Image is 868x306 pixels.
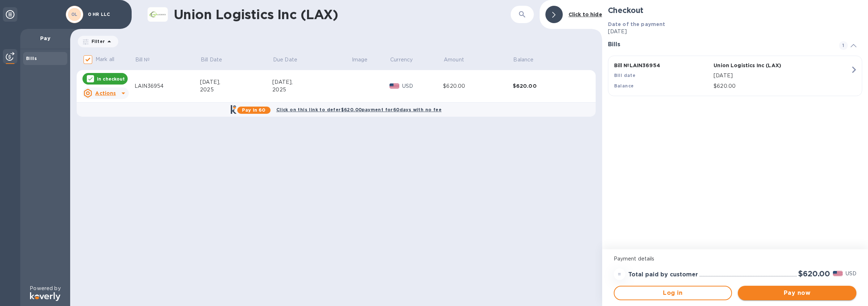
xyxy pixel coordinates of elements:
p: Currency [390,56,413,64]
p: In checkout [97,76,125,82]
span: Pay now [744,289,851,297]
span: Bill № [135,56,159,64]
b: Bill date [614,73,636,78]
h3: Bills [608,41,830,48]
p: Bill № LAIN36954 [614,62,711,69]
div: [DATE], [272,78,351,86]
img: USD [390,83,399,89]
p: Balance [513,56,533,64]
h1: Union Logistics Inc (LAX) [174,7,511,22]
p: 0 HR LLC [88,12,124,17]
b: Click on this link to defer $620.00 payment for 60 days with no fee [276,107,442,112]
p: Pay [26,35,64,42]
span: Balance [513,56,543,64]
p: USD [402,82,443,90]
h2: $620.00 [798,269,830,278]
u: Actions [95,90,116,96]
span: 1 [839,41,848,50]
p: Payment details [614,255,856,263]
b: 0L [71,12,78,17]
div: 2025 [200,86,272,94]
p: Image [352,56,368,64]
div: LAIN36954 [135,82,200,90]
div: $620.00 [443,82,512,90]
h2: Checkout [608,6,862,15]
p: Amount [444,56,464,64]
b: Balance [614,83,634,89]
b: Click to hide [569,12,602,17]
button: Bill №LAIN36954Union Logistics Inc (LAX)Bill date[DATE]Balance$620.00 [608,56,862,96]
span: Amount [444,56,473,64]
div: $620.00 [513,82,583,90]
h3: Total paid by customer [628,271,698,278]
div: [DATE], [200,78,272,86]
p: [DATE] [714,72,850,79]
p: Powered by [30,285,60,292]
span: Bill Date [201,56,231,64]
p: Filter [89,38,105,44]
button: Log in [614,286,732,300]
p: Bill № [135,56,150,64]
p: [DATE] [608,28,862,35]
div: 2025 [272,86,351,94]
p: USD [846,270,856,277]
p: $620.00 [714,82,850,90]
span: Due Date [273,56,307,64]
b: Bills [26,56,37,61]
div: = [614,268,625,280]
img: Logo [30,292,60,301]
p: Union Logistics Inc (LAX) [714,62,810,69]
p: Bill Date [201,56,222,64]
b: Pay in 60 [242,107,265,113]
p: Due Date [273,56,297,64]
img: USD [833,271,843,276]
span: Log in [620,289,726,297]
p: Mark all [95,56,114,63]
button: Pay now [738,286,856,300]
b: Date of the payment [608,21,665,27]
